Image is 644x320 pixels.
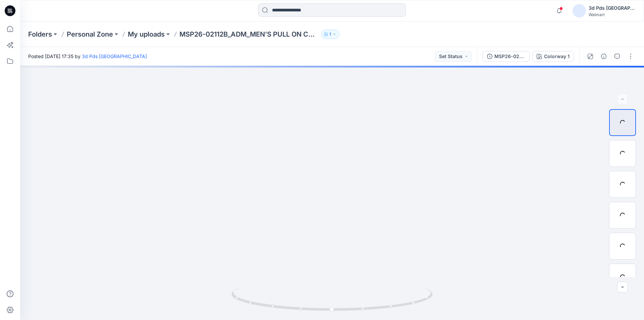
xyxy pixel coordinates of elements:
p: 1 [329,31,331,38]
a: Personal Zone [67,30,113,39]
div: Colorway 1 [544,53,570,60]
button: Colorway 1 [532,51,574,62]
div: MSP26-02112B_ADM_MEN’S PULL ON CARGO SHORT [494,53,525,60]
span: Posted [DATE] 17:35 by [28,53,147,60]
img: avatar [573,4,586,17]
div: 3d Pds [GEOGRAPHIC_DATA] [589,4,636,12]
button: Details [598,51,609,62]
a: 3d Pds [GEOGRAPHIC_DATA] [82,53,147,59]
p: MSP26-02112B_ADM_MEN’S PULL ON CARGO SHORT [179,30,318,39]
a: My uploads [128,30,165,39]
button: 1 [321,30,339,39]
button: MSP26-02112B_ADM_MEN’S PULL ON CARGO SHORT [483,51,530,62]
div: Walmart [589,12,636,17]
a: Folders [28,30,52,39]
